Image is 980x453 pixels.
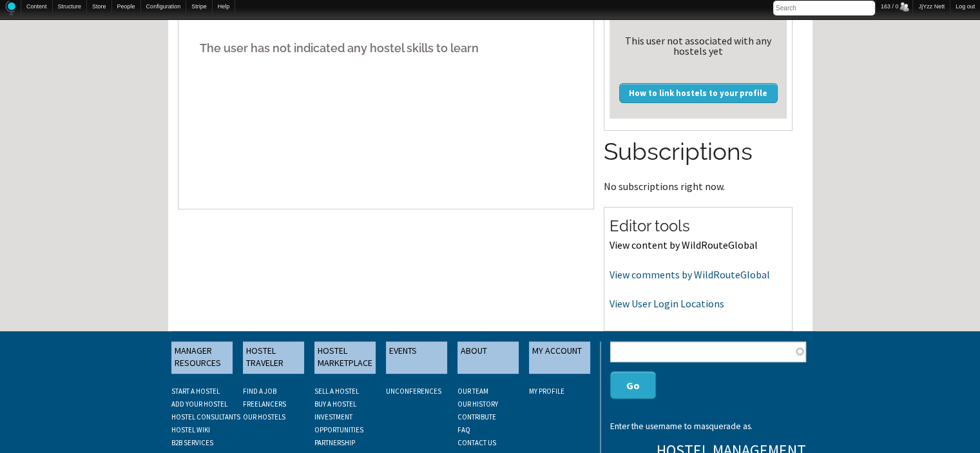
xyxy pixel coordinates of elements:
[314,400,356,409] a: BUY A HOSTEL
[5,1,15,15] img: Home
[610,238,758,251] a: View content by WildRouteGlobal
[619,83,778,102] a: How to link hostels to your profile
[457,412,496,421] a: CONTRIBUTE
[243,342,304,374] a: HOSTEL TRAVELER
[243,400,286,409] a: FREELANCERS
[386,342,447,374] a: EVENTS
[386,387,441,396] a: UNCONFERENCES
[243,387,276,396] a: FIND A JOB
[457,342,519,374] a: ABOUT
[171,412,240,421] a: HOSTEL CONSULTANTS
[610,268,770,281] a: View comments by WildRouteGlobal
[610,371,656,399] button: Go
[610,215,787,237] h2: Editor tools
[243,412,285,421] a: OUR HOSTELS
[457,438,496,447] a: CONTACT US
[529,387,564,396] a: My Profile
[171,387,220,396] a: START A HOSTEL
[171,425,210,434] a: HOSTEL WIKI
[529,342,590,374] a: MY ACCOUNT
[773,1,875,15] input: Search
[171,438,213,447] a: B2B SERVICES
[171,342,233,374] a: MANAGER RESOURCES
[604,135,793,169] h2: Subscriptions
[314,342,376,374] a: HOSTEL MARKETPLACE
[314,412,363,434] a: INVESTMENT OPPORTUNITIES
[457,425,470,434] a: FAQ
[610,297,724,310] a: View User Login Locations
[314,387,359,396] a: SELL A HOSTEL
[457,400,498,409] a: OUR HISTORY
[615,35,782,56] div: This user not associated with any hostels yet
[171,400,227,409] a: ADD YOUR HOSTEL
[604,135,793,191] section: No subscriptions right now.
[457,387,488,396] a: OUR TEAM
[188,28,584,68] h5: The user has not indicated any hostel skills to learn
[610,422,805,431] div: Enter the username to masquerade as.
